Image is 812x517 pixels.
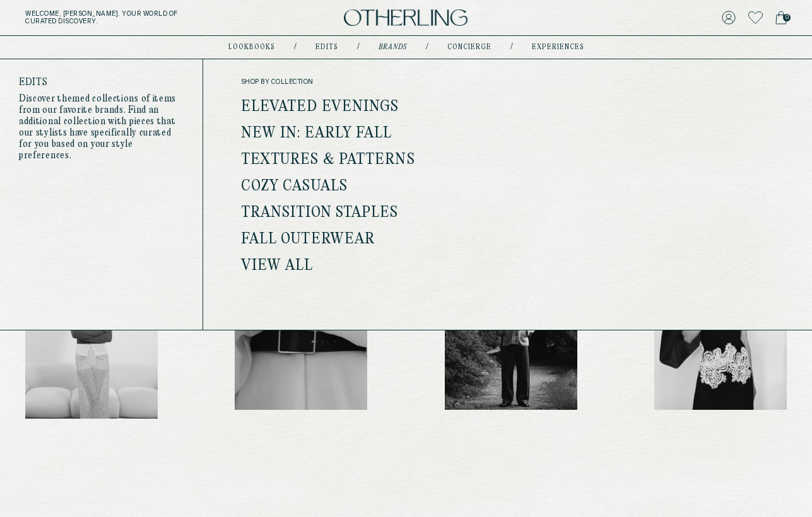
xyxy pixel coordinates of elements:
a: experiences [532,44,584,50]
div: / [294,42,297,52]
p: Discover themed collections of items from our favorite brands. Find an additional collection with... [19,93,184,161]
span: shop by collection [241,78,425,86]
a: Textures & Patterns [241,152,415,168]
img: Beaufille [654,258,787,410]
h4: Edits [19,78,184,87]
img: logo [344,9,468,26]
a: View all [241,258,314,274]
img: Alfie Paris [25,267,158,419]
img: Bare Knitwear [445,258,577,410]
a: Edits [315,44,338,50]
a: Brands [379,44,407,50]
img: B-low the Belt [235,258,367,410]
a: Cozy Casuals [241,178,348,195]
a: 0 [775,9,787,26]
a: Transition Staples [241,205,399,221]
div: / [510,42,513,52]
div: / [357,42,360,52]
h5: Welcome, [PERSON_NAME] . Your world of curated discovery. [25,10,254,25]
a: Elevated Evenings [241,99,399,115]
a: New In: Early Fall [241,125,392,142]
div: / [426,42,428,52]
a: Bare Knitwear [445,245,577,419]
a: Beaufille [654,245,787,419]
a: [PERSON_NAME][GEOGRAPHIC_DATA] [25,245,158,419]
a: B-low the Belt [235,245,367,419]
a: concierge [447,44,491,50]
span: 0 [783,14,791,21]
a: lookbooks [228,44,275,50]
a: Fall Outerwear [241,231,375,248]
